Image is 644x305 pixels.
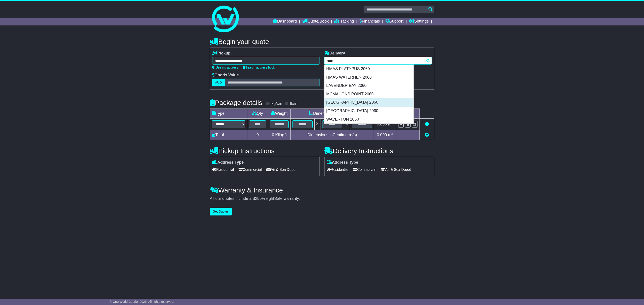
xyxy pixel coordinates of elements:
[212,166,234,173] span: Residential
[210,130,247,140] td: Total
[353,166,376,173] span: Commercial
[334,18,354,25] a: Tracking
[425,122,429,126] a: Remove this item
[302,18,329,25] a: Quote/Book
[255,196,262,201] span: 250
[324,115,413,124] div: WAVERTON 2060
[212,160,244,165] label: Address Type
[110,300,174,303] span: © One World Courier 2025. All rights reserved.
[210,99,266,106] h4: Package details |
[212,79,225,86] label: AUD
[324,65,413,73] div: HMAS PLATYPUS 2060
[388,122,393,126] span: m
[377,122,387,126] span: 0.000
[381,166,411,173] span: Air & Sea Depot
[210,147,320,155] h4: Pickup Instructions
[344,119,350,130] td: x
[212,66,238,69] a: Use my address
[324,107,413,115] div: [GEOGRAPHIC_DATA] 2060
[391,132,393,136] sup: 3
[324,98,413,107] div: [GEOGRAPHIC_DATA] 2060
[290,101,297,106] label: lb/in
[268,109,291,119] td: Weight
[314,119,320,130] td: x
[272,133,274,137] span: 0
[268,130,291,140] td: Kilo(s)
[247,130,268,140] td: 0
[386,18,404,25] a: Support
[388,133,393,137] span: m
[210,186,434,194] h4: Warranty & Insurance
[360,18,380,25] a: Financials
[324,81,413,90] div: LAVENDER BAY 2060
[324,147,434,155] h4: Delivery Instructions
[210,208,232,215] button: Get Quotes
[210,38,434,45] h4: Begin your quote
[212,51,231,56] label: Pickup
[290,130,374,140] td: Dimensions in Centimetre(s)
[324,51,345,56] label: Delivery
[238,166,262,173] span: Commercial
[391,121,393,125] sup: 3
[210,109,247,119] td: Type
[327,160,358,165] label: Address Type
[290,109,374,119] td: Dimensions (L x W x H)
[273,18,297,25] a: Dashboard
[425,133,429,137] a: Add new item
[212,73,239,78] label: Goods Value
[243,66,275,69] a: Search address book
[377,133,387,137] span: 0.000
[271,101,282,106] label: kg/cm
[266,166,297,173] span: Air & Sea Depot
[324,73,413,82] div: HMAS WATERHEN 2060
[247,109,268,119] td: Qty
[327,166,348,173] span: Residential
[409,18,429,25] a: Settings
[210,196,434,201] div: All our quotes include a $ FreightSafe warranty.
[324,90,413,98] div: MCMAHONS POINT 2060
[324,57,432,65] typeahead: Please provide city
